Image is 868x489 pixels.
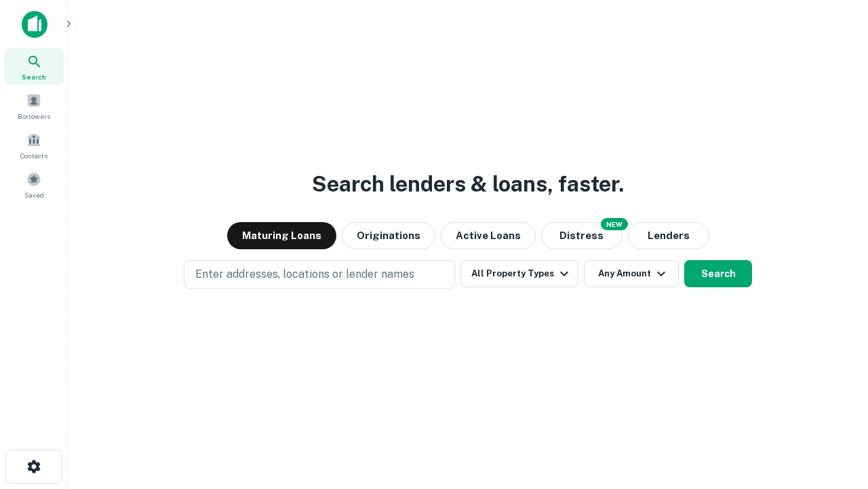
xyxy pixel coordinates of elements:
[22,71,46,82] span: Search
[312,168,624,200] h3: Search lenders & loans, faster.
[184,260,455,289] button: Enter addresses, locations or lender names
[195,266,414,283] p: Enter addresses, locations or lender names
[4,166,64,203] a: Saved
[4,127,64,164] a: Contacts
[584,260,679,287] button: Any Amount
[227,222,336,249] button: Maturing Loans
[342,222,435,249] button: Originations
[460,260,578,287] button: All Property Types
[800,380,868,446] iframe: Chat Widget
[684,260,752,287] button: Search
[22,11,47,38] img: capitalize-icon.png
[18,111,50,122] span: Borrowers
[4,88,64,124] a: Borrowers
[20,150,47,161] span: Contacts
[541,222,623,249] button: Search distressed loans with lien and other non-mortgage details.
[628,222,709,249] button: Lenders
[4,48,64,85] a: Search
[24,189,44,200] span: Saved
[601,218,628,230] div: NEW
[441,222,536,249] button: Active Loans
